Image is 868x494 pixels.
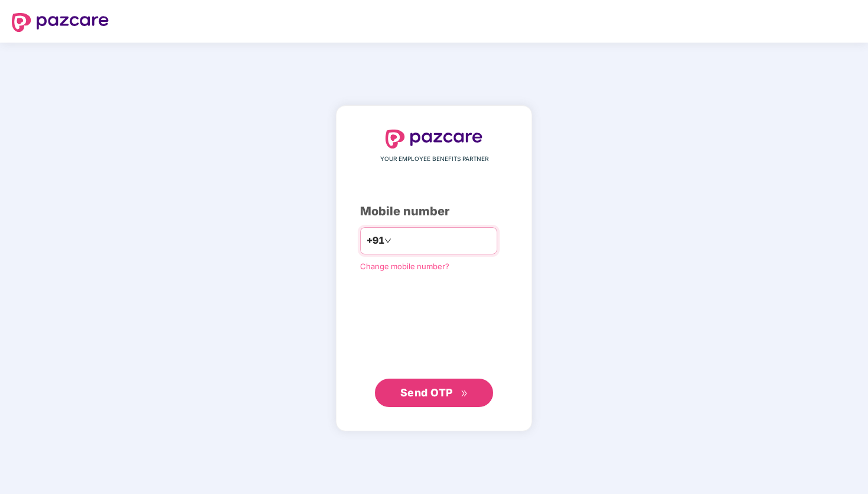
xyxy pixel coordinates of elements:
span: +91 [367,233,384,248]
span: Send OTP [400,386,453,399]
span: down [384,237,391,244]
span: YOUR EMPLOYEE BENEFITS PARTNER [380,154,488,164]
img: logo [12,13,109,32]
button: Send OTPdouble-right [375,379,493,407]
img: logo [386,130,482,148]
div: Mobile number [360,202,508,221]
span: double-right [461,390,468,398]
a: Change mobile number? [360,261,449,271]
